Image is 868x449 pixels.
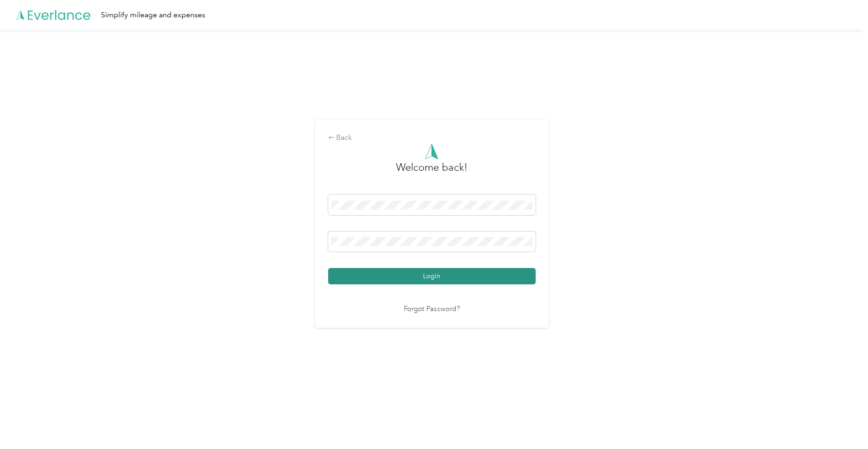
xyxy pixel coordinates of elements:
[101,9,205,21] div: Simplify mileage and expenses
[816,397,868,449] iframe: Everlance-gr Chat Button Frame
[404,304,460,315] a: Forgot Password?
[328,268,536,284] button: Login
[396,159,467,185] h3: greeting
[328,132,536,144] div: Back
